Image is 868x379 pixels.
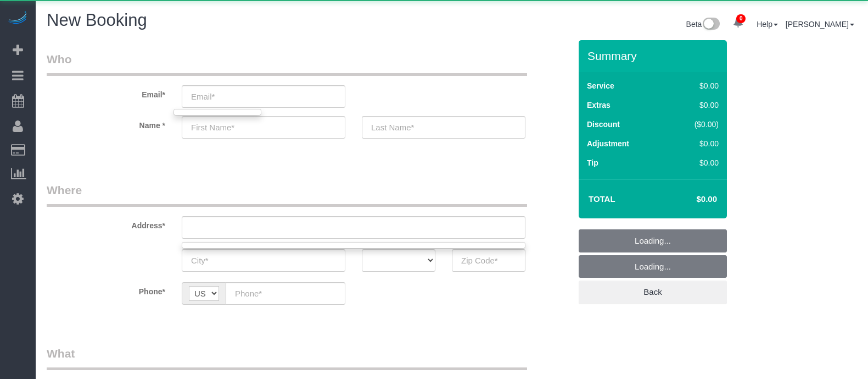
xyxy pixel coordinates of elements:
img: New interface [702,18,720,32]
div: ($0.00) [671,119,719,130]
label: Email* [38,85,173,100]
strong: Total [589,194,615,204]
label: Adjustment [587,138,629,149]
h3: Summary [587,50,721,62]
span: 0 [736,14,746,23]
label: Name * [38,116,173,131]
label: Phone* [38,282,173,297]
div: $0.00 [671,100,719,111]
legend: Who [47,51,527,76]
h4: $0.00 [664,195,717,204]
a: 0 [727,11,749,35]
a: Beta [686,20,720,29]
a: Back [579,281,727,304]
a: Help [757,20,778,29]
legend: Where [47,182,527,207]
div: $0.00 [671,138,719,149]
label: Address* [38,216,173,231]
input: First Name* [182,116,345,139]
label: Tip [587,157,598,168]
input: Email* [182,85,345,108]
input: Last Name* [362,116,525,139]
div: $0.00 [671,157,719,168]
legend: What [47,345,527,370]
input: City* [182,249,345,272]
input: Phone* [226,282,345,305]
label: Discount [587,119,620,130]
label: Service [587,80,614,91]
span: New Booking [47,10,147,30]
div: $0.00 [671,80,719,91]
a: [PERSON_NAME] [786,20,854,29]
input: Zip Code* [452,249,525,272]
label: Extras [587,100,611,111]
img: Automaid Logo [7,11,29,26]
